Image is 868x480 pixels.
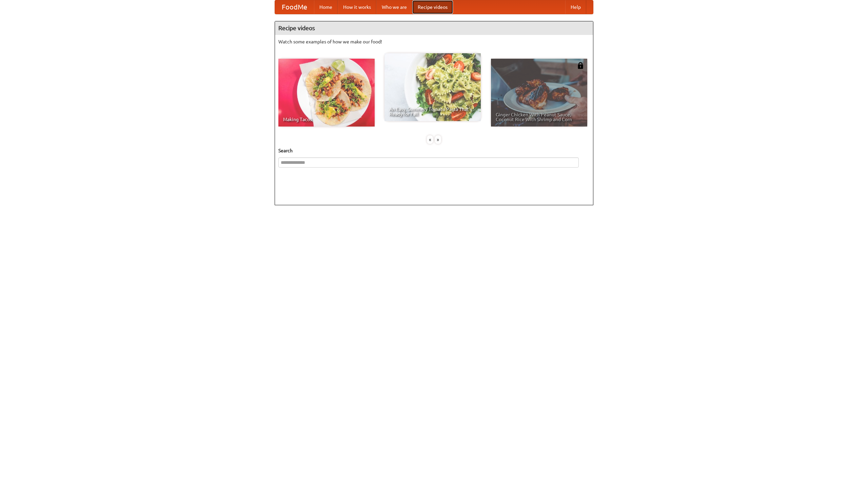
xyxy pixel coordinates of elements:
a: Who we are [376,0,412,14]
h5: Search [278,147,590,154]
span: An Easy, Summery Tomato Pasta That's Ready for Fall [389,107,476,116]
p: Watch some examples of how we make our food! [278,38,590,45]
a: An Easy, Summery Tomato Pasta That's Ready for Fall [384,53,481,121]
span: Making Tacos [283,117,370,122]
div: « [427,135,433,144]
div: » [435,135,441,144]
h4: Recipe videos [275,21,593,35]
a: How it works [338,0,376,14]
a: FoodMe [275,0,314,14]
a: Recipe videos [412,0,453,14]
a: Making Tacos [278,59,375,127]
a: Home [314,0,338,14]
a: Help [565,0,586,14]
img: 483408.png [577,62,584,69]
